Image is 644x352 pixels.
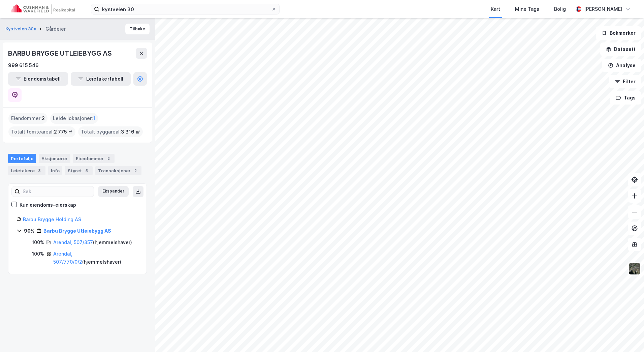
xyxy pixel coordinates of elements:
[105,155,112,162] div: 2
[600,42,641,56] button: Datasett
[596,26,641,40] button: Bokmerker
[8,113,47,124] div: Eiendommer :
[43,228,111,234] a: Barbu Brygge Utleiebygg AS
[5,26,38,32] button: Kystveien 30a
[36,167,43,174] div: 3
[23,216,81,222] a: Barbu Brygge Holding AS
[8,126,75,137] div: Totalt tomteareal :
[8,166,45,175] div: Leietakere
[11,4,75,14] img: cushman-wakefield-realkapital-logo.202ea83816669bd177139c58696a8fa1.svg
[53,251,82,265] a: Arendal, 507/770/0/2
[78,126,143,137] div: Totalt byggareal :
[20,201,76,209] div: Kun eiendoms-eierskap
[71,72,131,86] button: Leietakertabell
[491,5,500,13] div: Kart
[121,128,140,136] span: 3 316 ㎡
[95,166,141,175] div: Transaksjoner
[584,5,622,13] div: [PERSON_NAME]
[515,5,539,13] div: Mine Tags
[125,24,150,34] button: Tilbake
[48,166,62,175] div: Info
[8,72,68,86] button: Eiendomstabell
[20,186,94,197] input: Søk
[54,128,73,136] span: 2 775 ㎡
[24,227,34,235] div: 90%
[53,250,138,266] div: ( hjemmelshaver )
[99,4,271,14] input: Søk på adresse, matrikkel, gårdeiere, leietakere eller personer
[602,59,641,72] button: Analyse
[50,113,98,124] div: Leide lokasjoner :
[32,238,44,246] div: 100%
[98,186,129,197] button: Ekspander
[53,238,132,246] div: ( hjemmelshaver )
[610,320,644,352] div: Kontrollprogram for chat
[83,167,90,174] div: 5
[73,154,115,163] div: Eiendommer
[610,320,644,352] iframe: Chat Widget
[8,48,113,59] div: BARBU BRYGGE UTLEIEBYGG AS
[93,114,95,122] span: 1
[45,25,66,33] div: Gårdeier
[8,154,36,163] div: Portefølje
[53,239,93,245] a: Arendal, 507/357
[8,61,39,69] div: 999 615 546
[42,114,45,122] span: 2
[554,5,566,13] div: Bolig
[609,75,641,88] button: Filter
[628,262,641,275] img: 9k=
[132,167,139,174] div: 2
[610,91,641,105] button: Tags
[32,250,44,258] div: 100%
[39,154,70,163] div: Aksjonærer
[65,166,93,175] div: Styret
